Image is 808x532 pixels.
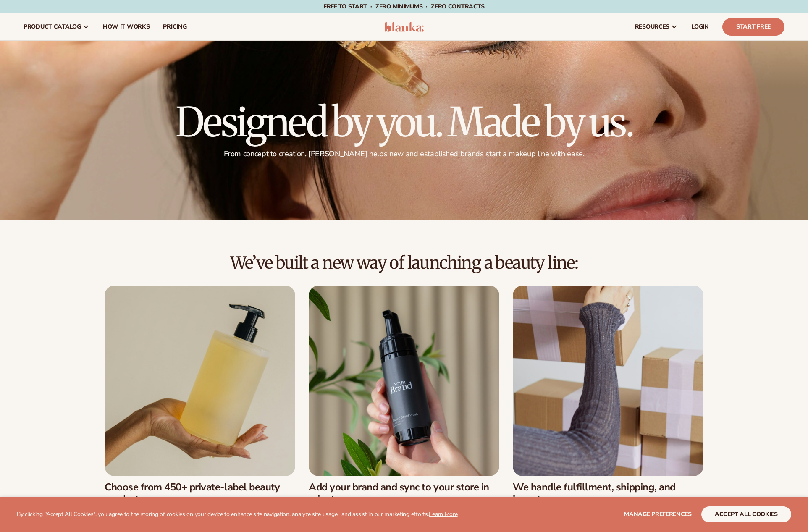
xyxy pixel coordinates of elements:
h3: We handle fulfillment, shipping, and inventory [513,481,703,506]
span: LOGIN [691,24,709,30]
h1: Designed by you. Made by us. [176,102,632,142]
span: resources [635,24,669,30]
span: product catalog [24,24,81,30]
a: How It Works [96,13,157,40]
p: By clicking "Accept All Cookies", you agree to the storing of cookies on your device to enhance s... [17,511,458,518]
h2: We’ve built a new way of launching a beauty line: [24,254,784,272]
h3: Add your brand and sync to your store in minutes [309,481,499,506]
button: accept all cookies [701,506,791,522]
img: Female moving shipping boxes. [513,286,703,476]
a: LOGIN [685,13,716,40]
span: pricing [163,24,186,30]
span: Manage preferences [624,510,692,518]
span: How It Works [103,24,150,30]
a: resources [628,13,685,40]
button: Manage preferences [624,506,692,522]
a: Start Free [722,18,784,36]
p: From concept to creation, [PERSON_NAME] helps new and established brands start a makeup line with... [176,149,632,159]
a: pricing [156,13,193,40]
h3: Choose from 450+ private-label beauty products [105,481,295,506]
img: Female hand holding soap bottle. [105,286,295,476]
a: Learn More [429,510,457,518]
img: Male hand holding beard wash. [309,286,499,476]
img: logo [384,22,424,32]
a: product catalog [17,13,96,40]
span: Free to start · ZERO minimums · ZERO contracts [323,3,485,10]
